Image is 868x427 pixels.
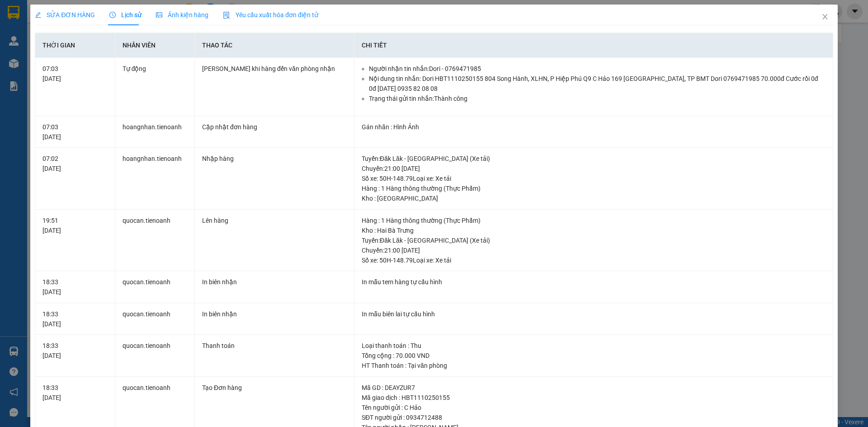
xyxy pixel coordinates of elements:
span: SỬA ĐƠN HÀNG [35,11,95,19]
div: Tổng cộng : 70.000 VND [362,351,826,361]
th: Chi tiết [354,33,833,58]
li: Nội dung tin nhắn: Dori HBT1110250155 804 Song Hành, XLHN, P Hiệp Phú Q9 C Hảo 169 [GEOGRAPHIC_D... [369,74,826,94]
div: HT Thanh toán : Tại văn phòng [362,361,826,371]
td: hoangnhan.tienoanh [115,148,195,210]
div: Nhập hàng [202,154,347,164]
div: 18:33 [DATE] [42,309,107,329]
div: Hàng : 1 Hàng thông thường (Thực Phẩm) [362,183,826,193]
span: Yêu cầu xuất hóa đơn điện tử [223,11,318,19]
span: close [821,13,829,20]
div: Tên người gửi : C Hảo [362,403,826,413]
li: Trạng thái gửi tin nhắn: Thành công [369,94,826,103]
span: clock-circle [109,12,116,18]
div: Lên hàng [202,216,347,225]
div: Mã giao dịch : HBT1110250155 [362,393,826,403]
div: 18:33 [DATE] [42,341,107,361]
div: Hàng : 1 Hàng thông thường (Thực Phẩm) [362,216,826,225]
div: In biên nhận [202,309,347,319]
div: In biên nhận [202,277,347,287]
div: Kho : Hai Bà Trưng [362,225,826,235]
div: 18:33 [DATE] [42,277,107,297]
th: Nhân viên [115,33,195,58]
td: quocan.tienoanh [115,210,195,272]
div: Thanh toán [202,341,347,351]
td: quocan.tienoanh [115,271,195,303]
img: icon [223,12,230,19]
div: Gán nhãn : Hình Ảnh [362,122,826,132]
span: picture [156,12,162,18]
div: SĐT người gửi : 0934712488 [362,413,826,422]
td: quocan.tienoanh [115,303,195,335]
div: Tuyến : Đăk Lăk - [GEOGRAPHIC_DATA] (Xe tải) Chuyến: 21:00 [DATE] Số xe: 50H-148.79 Loại xe: Xe tải [362,154,826,183]
div: In mẫu biên lai tự cấu hình [362,309,826,319]
div: Mã GD : DEAYZUR7 [362,383,826,393]
li: Người nhận tin nhắn: Dori - 0769471985 [369,64,826,74]
div: 07:03 [DATE] [42,122,107,142]
td: Tự động [115,58,195,116]
span: edit [35,12,41,18]
div: [PERSON_NAME] khi hàng đến văn phòng nhận [202,64,347,74]
th: Thao tác [195,33,354,58]
div: 19:51 [DATE] [42,216,107,235]
div: Kho : [GEOGRAPHIC_DATA] [362,193,826,203]
div: 07:03 [DATE] [42,64,107,84]
button: Close [812,5,838,30]
th: Thời gian [35,33,115,58]
div: Loại thanh toán : Thu [362,341,826,351]
div: Tuyến : Đăk Lăk - [GEOGRAPHIC_DATA] (Xe tải) Chuyến: 21:00 [DATE] Số xe: 50H-148.79 Loại xe: Xe tải [362,235,826,265]
span: Ảnh kiện hàng [156,11,208,19]
div: Cập nhật đơn hàng [202,122,347,132]
div: 18:33 [DATE] [42,383,107,403]
div: In mẫu tem hàng tự cấu hình [362,277,826,287]
div: 07:02 [DATE] [42,154,107,174]
span: Lịch sử [109,11,142,19]
div: Tạo Đơn hàng [202,383,347,393]
td: hoangnhan.tienoanh [115,116,195,148]
td: quocan.tienoanh [115,335,195,377]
